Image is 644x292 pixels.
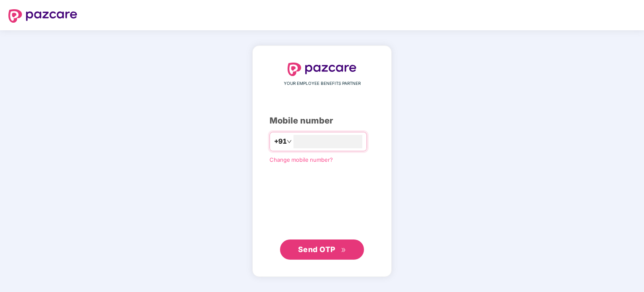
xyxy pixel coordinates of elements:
[287,139,292,144] span: down
[284,80,361,87] span: YOUR EMPLOYEE BENEFITS PARTNER
[298,245,335,254] span: Send OTP
[8,9,77,23] img: logo
[288,63,356,76] img: logo
[280,239,364,260] button: Send OTPdouble-right
[270,156,333,163] a: Change mobile number?
[270,114,374,127] div: Mobile number
[274,136,287,147] span: +91
[341,247,346,253] span: double-right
